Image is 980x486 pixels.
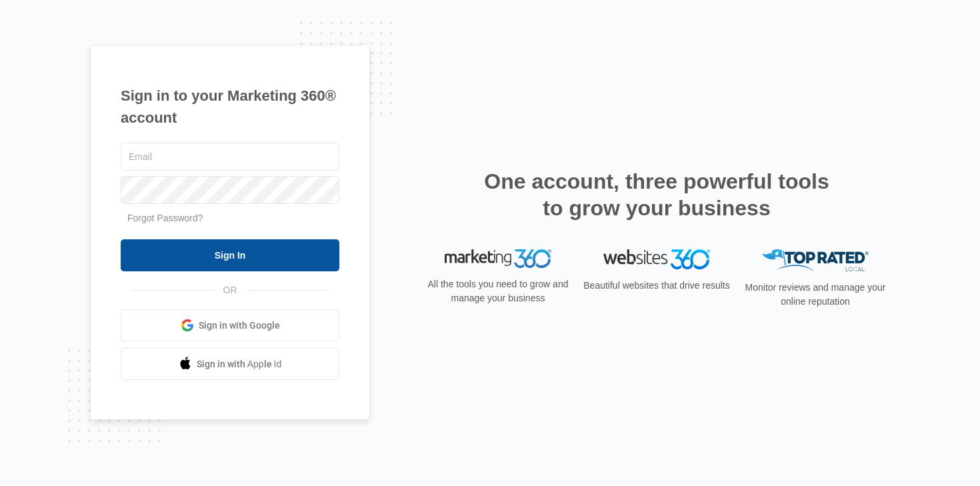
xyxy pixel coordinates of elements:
[480,168,833,221] h2: One account, three powerful tools to grow your business
[423,277,573,305] p: All the tools you need to grow and manage your business
[121,143,339,171] input: Email
[445,249,551,268] img: Marketing 360
[121,239,339,271] input: Sign In
[762,249,869,271] img: Top Rated Local
[582,279,731,293] p: Beautiful websites that drive results
[603,249,710,269] img: Websites 360
[199,319,280,333] span: Sign in with Google
[121,309,339,341] a: Sign in with Google
[121,85,339,129] h1: Sign in to your Marketing 360® account
[127,213,203,223] a: Forgot Password?
[741,281,890,309] p: Monitor reviews and manage your online reputation
[214,283,247,297] span: OR
[121,348,339,380] a: Sign in with Apple Id
[197,357,282,371] span: Sign in with Apple Id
